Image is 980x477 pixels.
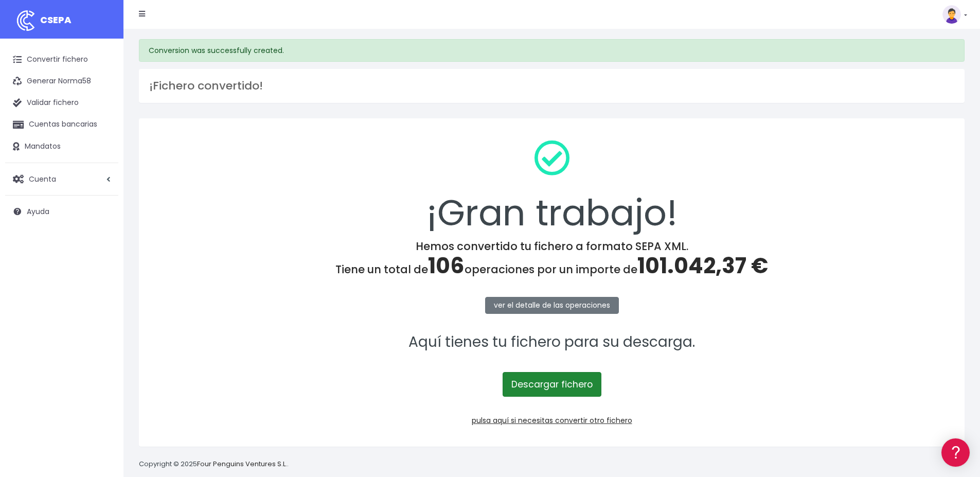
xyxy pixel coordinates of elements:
[5,70,118,92] a: Generar Norma58
[10,275,195,293] button: Contáctanos
[40,13,72,26] span: CSEPA
[152,132,951,240] div: ¡Gran trabajo!
[141,296,198,306] a: POWERED BY ENCHANT
[197,459,287,469] a: Four Penguins Ventures S.L.
[942,5,961,24] img: profile
[10,146,195,162] a: Problemas habituales
[139,39,965,62] div: Conversion was successfully created.
[485,297,619,314] a: ver el detalle de las operaciones
[10,162,195,178] a: Videotutoriales
[5,114,118,135] a: Cuentas bancarias
[149,79,954,93] h3: ¡Fichero convertido!
[428,251,465,281] span: 106
[13,8,39,33] img: logo
[5,136,118,157] a: Mandatos
[472,415,632,426] a: pulsa aquí si necesitas convertir otro fichero
[10,263,195,279] a: API
[152,240,951,279] h4: Hemos convertido tu fichero a formato SEPA XML. Tiene un total de operaciones por un importe de
[10,247,195,257] div: Programadores
[10,130,195,146] a: Formatos
[5,49,118,70] a: Convertir fichero
[10,204,195,214] div: Facturación
[27,206,49,217] span: Ayuda
[637,251,768,281] span: 101.042,37 €
[10,87,195,103] a: Información general
[10,114,195,123] div: Convertir ficheros
[5,168,118,190] a: Cuenta
[5,201,118,222] a: Ayuda
[10,72,195,81] div: Información general
[10,178,195,194] a: Perfiles de empresas
[5,92,118,114] a: Validar fichero
[503,372,601,397] a: Descargar fichero
[139,459,289,470] p: Copyright © 2025 .
[152,331,951,354] p: Aquí tienes tu fichero para su descarga.
[10,221,195,237] a: General
[29,173,56,184] span: Cuenta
